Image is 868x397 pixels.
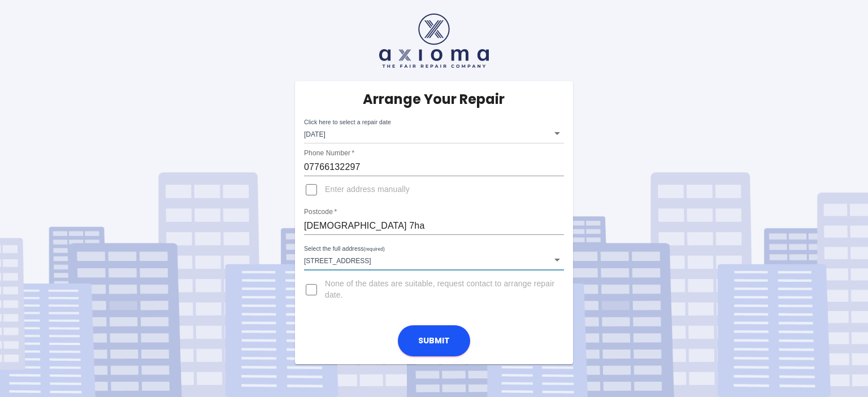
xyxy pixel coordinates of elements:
[304,149,354,158] label: Phone Number
[379,14,489,68] img: axioma
[363,90,505,108] h5: Arrange Your Repair
[398,325,470,356] button: Submit
[364,247,385,252] small: (required)
[304,250,564,270] div: [STREET_ADDRESS]
[325,184,410,195] span: Enter address manually
[304,123,564,143] div: [DATE]
[304,207,337,217] label: Postcode
[304,118,391,126] label: Click here to select a repair date
[325,278,555,301] span: None of the dates are suitable, request contact to arrange repair date.
[304,245,385,254] label: Select the full address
